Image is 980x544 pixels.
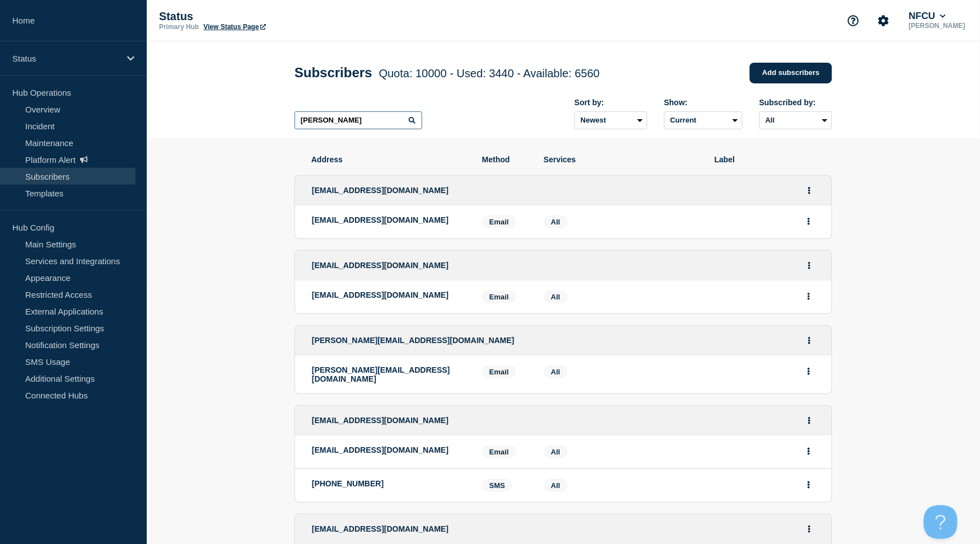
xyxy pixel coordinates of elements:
p: Status [159,10,383,23]
span: [EMAIL_ADDRESS][DOMAIN_NAME] [312,261,449,270]
h1: Subscribers [295,65,600,81]
p: [EMAIL_ADDRESS][DOMAIN_NAME] [312,445,465,454]
span: Email [482,290,516,303]
button: Actions [802,182,816,199]
iframe: Help Scout Beacon - Open [924,505,958,539]
button: Account settings [872,9,895,32]
button: Actions [802,288,816,305]
p: [PERSON_NAME] [907,22,968,30]
span: Email [482,445,516,458]
select: Deleted [664,111,743,129]
div: Subscribed by: [759,98,832,107]
a: Add subscribers [750,63,832,83]
p: [EMAIL_ADDRESS][DOMAIN_NAME] [312,290,465,299]
p: [PHONE_NUMBER] [312,479,465,488]
span: [PERSON_NAME][EMAIL_ADDRESS][DOMAIN_NAME] [312,336,515,345]
span: All [551,481,561,490]
input: Search subscribers [295,111,422,129]
span: [EMAIL_ADDRESS][DOMAIN_NAME] [312,524,449,533]
p: Primary Hub [159,23,199,31]
span: Quota: 10000 - Used: 3440 - Available: 6560 [379,67,600,79]
span: [EMAIL_ADDRESS][DOMAIN_NAME] [312,416,449,425]
button: Actions [802,520,816,538]
span: Address [311,155,465,164]
a: View Status Page [203,23,265,31]
button: Actions [802,257,816,274]
p: [EMAIL_ADDRESS][DOMAIN_NAME] [312,215,465,224]
span: Email [482,215,516,228]
span: [EMAIL_ADDRESS][DOMAIN_NAME] [312,186,449,195]
button: NFCU [907,11,948,22]
span: All [551,218,561,226]
div: Sort by: [575,98,647,107]
span: Label [715,155,815,164]
span: All [551,368,561,376]
button: Actions [802,443,816,460]
select: Sort by [575,111,647,129]
p: [PERSON_NAME][EMAIL_ADDRESS][DOMAIN_NAME] [312,365,465,383]
p: Status [12,54,120,63]
button: Actions [802,476,816,494]
span: All [551,448,561,456]
span: All [551,293,561,301]
div: Show: [664,98,743,107]
button: Actions [802,213,816,230]
button: Actions [802,412,816,429]
span: SMS [482,479,512,492]
span: Services [544,155,698,164]
button: Support [842,9,865,32]
select: Subscribed by [759,111,832,129]
span: Email [482,365,516,378]
button: Actions [802,332,816,349]
span: Method [482,155,527,164]
button: Actions [802,363,816,380]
